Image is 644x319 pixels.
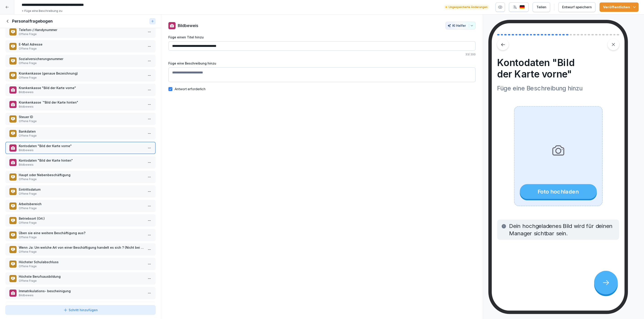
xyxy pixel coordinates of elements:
div: Krankenkasse `"Bild der Karte hinten"Bildbeweis [5,98,156,111]
p: Telefon-/ Handynummer [19,27,144,32]
div: Immatrikulations- bescheinigungBildbeweis [5,287,156,299]
label: Füge einen Titel hinzu [168,35,476,40]
p: Krankenkasse "Bild der Karte vorne" [19,85,144,90]
p: Bildbeweis [19,293,144,297]
p: Offene Frage [19,206,144,210]
p: Betriebsort (Ort:) [19,216,144,221]
div: BankdatenOffene Frage [5,127,156,140]
p: Offene Frage [19,32,144,36]
p: Immatrikulations- bescheinigung [19,289,144,293]
button: Entwurf speichern [558,2,595,12]
p: Krankenkasse (genaue Bezeichnung) [19,71,144,76]
div: E-Mail AdresseOffene Frage [5,40,156,52]
p: Offene Frage [19,279,144,283]
p: Offene Frage [19,250,144,254]
div: Krankenkasse (genaue Bezeichnung)Offene Frage [5,69,156,81]
div: Foto hochladen [520,184,597,199]
p: Ungespeicherte Änderungen [449,5,487,9]
p: Offene Frage [19,221,144,225]
div: Wenn Ja: Um welche Art von einer Beschäftigung handelt es sich ? (Nicht bei [PERSON_NAME])Offene ... [5,243,156,256]
p: Füge eine Beschreibung hinzu [497,84,619,93]
label: Antwort erforderlich [175,87,205,92]
p: Sozialversicherungsnummer [19,56,144,61]
p: Offene Frage [19,235,144,239]
p: Bankdaten [19,129,144,134]
div: Schritt hinzufügen [63,308,98,312]
p: Offene Frage [19,134,144,138]
p: Bildbeweis [19,105,144,109]
p: Bildbeweis [19,90,144,94]
img: de.svg [519,5,525,9]
div: Steuer IDOffene Frage [5,113,156,125]
p: Offene Frage [19,119,144,123]
p: Steuer ID [19,115,144,119]
p: Höchster Schulabschluss [19,260,144,264]
button: Teilen [533,2,550,12]
button: Schritt hinzufügen [5,305,156,315]
p: Offene Frage [19,177,144,181]
p: Bildbeweis [178,23,198,29]
div: SozialversicherungsnummerOffene Frage [5,55,156,67]
div: Krankenkasse "Bild der Karte vorne"Bildbeweis [5,84,156,96]
div: Kontodaten "Bild der Karte hinten"Bildbeweis [5,156,156,169]
p: Üben sie eine weitere Beschäftigung aus? [19,231,144,235]
p: Offene Frage [19,264,144,268]
button: KI Helfer [445,22,476,29]
p: E-Mail Adresse [19,42,144,47]
p: Offene Frage [19,47,144,51]
p: Bildbeweis [19,148,144,152]
p: Arbeitsbereich [19,202,144,206]
div: Haupt oder NebenbeschäftigungOffene Frage [5,171,156,183]
h1: Personalfragebogen [12,19,53,24]
div: KI Helfer [447,24,474,27]
div: EintrittsdatumOffene Frage [5,185,156,198]
p: Eintrittsdatum [19,187,144,192]
div: Telefon-/ HandynummerOffene Frage [5,26,156,38]
div: Entwurf speichern [562,5,592,10]
p: Offene Frage [19,76,144,80]
p: Haupt oder Nebenbeschäftigung [19,173,144,177]
div: Kontodaten "Bild der Karte vorne"Bildbeweis [5,142,156,154]
div: ArbeitsbereichOffene Frage [5,200,156,212]
p: Wenn Ja: Um welche Art von einer Beschäftigung handelt es sich ? (Nicht bei [PERSON_NAME]) [19,245,144,250]
p: Offene Frage [19,192,144,196]
p: 33 / 200 [168,52,476,56]
div: Veröffentlichen [603,5,635,10]
p: Krankenkasse `"Bild der Karte hinten" [19,100,144,105]
div: Betriebsort (Ort:)Offene Frage [5,214,156,227]
p: Offene Frage [19,61,144,65]
div: Teilen [536,5,546,10]
div: Üben sie eine weitere Beschäftigung aus?Offene Frage [5,229,156,241]
p: Dein hochgeladenes Bild wird für deinen Manager sichtbar sein. [509,222,615,237]
p: Kontodaten "Bild der Karte hinten" [19,158,144,163]
p: Kontodaten "Bild der Karte vorne" [19,144,144,148]
label: Füge eine Beschreibung hinzu [168,61,476,66]
h4: Kontodaten "Bild der Karte vorne" [497,57,619,80]
p: Bildbeweis [19,163,144,167]
p: + Füge eine Beschreibung zu [22,9,62,13]
div: Höchster SchulabschlussOffene Frage [5,258,156,270]
div: Höchste BerufsausbildungOffene Frage [5,272,156,285]
p: Höchste Berufsausbildung [19,274,144,279]
button: Veröffentlichen [600,2,639,12]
